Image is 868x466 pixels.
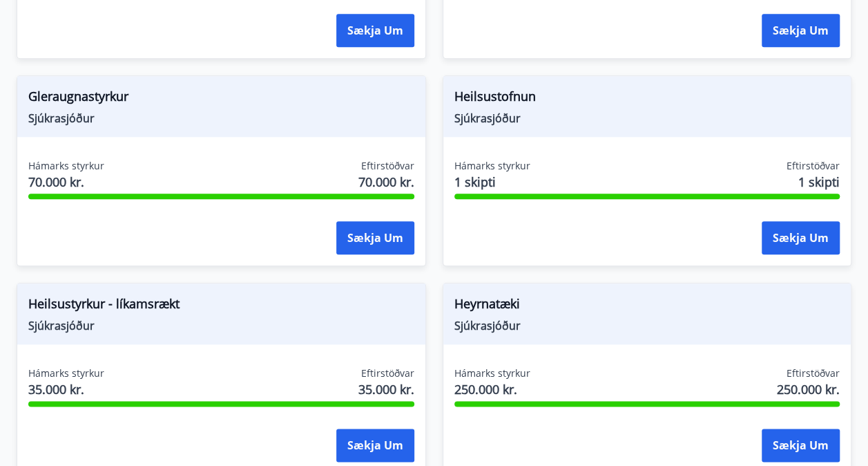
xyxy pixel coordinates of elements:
[28,87,414,111] span: Gleraugnastyrkur
[787,366,840,380] span: Eftirstöðvar
[28,318,414,333] span: Sjúkrasjóður
[454,295,840,318] span: Heyrnatæki
[358,380,414,398] span: 35.000 kr.
[28,380,104,398] span: 35.000 kr.
[28,173,104,191] span: 70.000 kr.
[777,380,840,398] span: 250.000 kr.
[336,429,414,462] button: Sækja um
[28,111,414,126] span: Sjúkrasjóður
[336,221,414,254] button: Sækja um
[454,159,530,173] span: Hámarks styrkur
[336,14,414,47] button: Sækja um
[454,366,530,380] span: Hámarks styrkur
[454,87,840,111] span: Heilsustofnun
[787,159,840,173] span: Eftirstöðvar
[361,366,414,380] span: Eftirstöðvar
[762,14,840,47] button: Sækja um
[454,318,840,333] span: Sjúkrasjóður
[28,366,104,380] span: Hámarks styrkur
[454,173,530,191] span: 1 skipti
[762,429,840,462] button: Sækja um
[454,380,530,398] span: 250.000 kr.
[798,173,840,191] span: 1 skipti
[28,159,104,173] span: Hámarks styrkur
[358,173,414,191] span: 70.000 kr.
[361,159,414,173] span: Eftirstöðvar
[762,221,840,254] button: Sækja um
[28,295,414,318] span: Heilsustyrkur - líkamsrækt
[454,111,840,126] span: Sjúkrasjóður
